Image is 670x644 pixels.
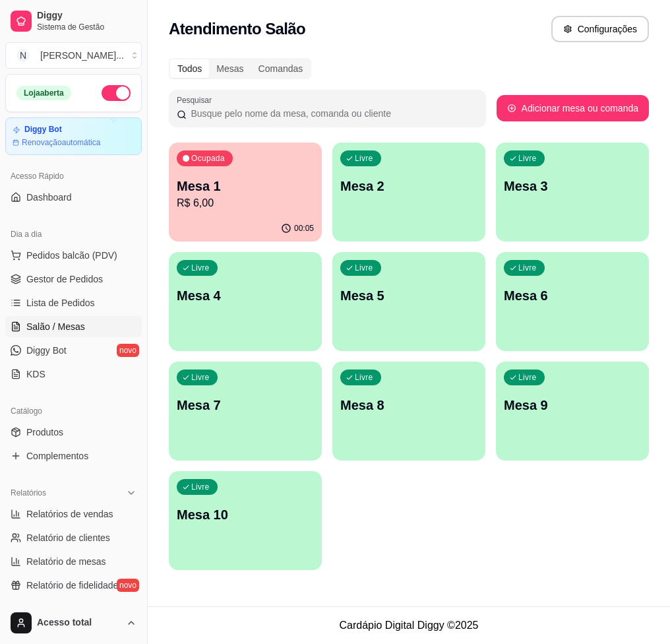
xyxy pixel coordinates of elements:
[170,59,209,78] div: Todos
[551,16,649,42] button: Configurações
[332,362,485,461] button: LivreMesa 8
[518,153,537,164] p: Livre
[26,531,110,544] span: Relatório de clientes
[26,344,67,357] span: Diggy Bot
[177,505,314,524] p: Mesa 10
[191,263,210,273] p: Livre
[24,125,62,135] article: Diggy Bot
[496,362,649,461] button: LivreMesa 9
[26,426,63,439] span: Produtos
[5,503,142,525] a: Relatórios de vendas
[37,22,137,32] span: Sistema de Gestão
[496,143,649,241] button: LivreMesa 3
[332,143,485,241] button: LivreMesa 2
[5,224,142,245] div: Dia a dia
[5,551,142,572] a: Relatório de mesas
[169,143,322,241] button: OcupadaMesa 1R$ 6,0000:05
[355,153,373,164] p: Livre
[16,49,30,62] span: N
[26,507,113,521] span: Relatórios de vendas
[504,177,641,195] p: Mesa 3
[5,364,142,385] a: KDS
[504,286,641,305] p: Mesa 6
[340,396,477,414] p: Mesa 8
[355,372,373,383] p: Livre
[169,18,305,40] h2: Atendimento Salão
[26,273,103,286] span: Gestor de Pedidos
[22,137,100,148] article: Renovação automática
[177,177,314,195] p: Mesa 1
[5,607,142,639] button: Acesso total
[187,107,477,120] input: Pesquisar
[169,252,322,351] button: LivreMesa 4
[5,187,142,208] a: Dashboard
[177,396,314,414] p: Mesa 7
[11,488,46,498] span: Relatórios
[26,320,85,333] span: Salão / Mesas
[26,449,88,463] span: Complementos
[518,372,537,383] p: Livre
[26,555,106,568] span: Relatório de mesas
[5,245,142,266] button: Pedidos balcão (PDV)
[5,269,142,290] a: Gestor de Pedidos
[5,422,142,443] a: Produtos
[496,252,649,351] button: LivreMesa 6
[5,401,142,422] div: Catálogo
[5,5,142,37] a: DiggySistema de Gestão
[16,86,71,100] div: Loja aberta
[37,10,137,22] span: Diggy
[5,166,142,187] div: Acesso Rápido
[40,49,124,62] div: [PERSON_NAME] ...
[26,191,72,204] span: Dashboard
[251,59,311,78] div: Comandas
[355,263,373,273] p: Livre
[26,296,95,309] span: Lista de Pedidos
[504,396,641,414] p: Mesa 9
[191,153,225,164] p: Ocupada
[177,94,216,106] label: Pesquisar
[5,316,142,337] a: Salão / Mesas
[518,263,537,273] p: Livre
[340,286,477,305] p: Mesa 5
[5,42,142,69] button: Select a team
[191,372,210,383] p: Livre
[497,95,649,121] button: Adicionar mesa ou comanda
[169,471,322,570] button: LivreMesa 10
[37,617,121,629] span: Acesso total
[102,85,131,101] button: Alterar Status
[26,579,118,592] span: Relatório de fidelidade
[340,177,477,195] p: Mesa 2
[177,286,314,305] p: Mesa 4
[5,527,142,548] a: Relatório de clientes
[5,117,142,155] a: Diggy BotRenovaçãoautomática
[5,292,142,313] a: Lista de Pedidos
[191,482,210,492] p: Livre
[209,59,251,78] div: Mesas
[26,249,117,262] span: Pedidos balcão (PDV)
[177,195,314,211] p: R$ 6,00
[5,575,142,596] a: Relatório de fidelidadenovo
[26,368,46,381] span: KDS
[332,252,485,351] button: LivreMesa 5
[5,340,142,361] a: Diggy Botnovo
[148,606,670,644] footer: Cardápio Digital Diggy © 2025
[5,445,142,467] a: Complementos
[169,362,322,461] button: LivreMesa 7
[294,223,314,234] p: 00:05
